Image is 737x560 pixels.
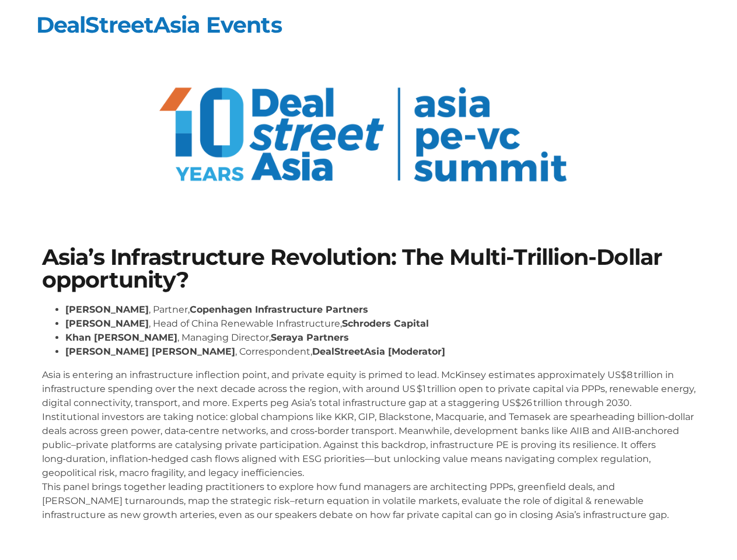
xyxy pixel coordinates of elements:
strong: Seraya Partners [271,332,349,343]
strong: DealStreetAsia [Moderator] [312,346,445,357]
strong: Schroders Capital [342,318,429,329]
strong: Khan [PERSON_NAME] [65,332,177,343]
li: , Correspondent, [65,345,696,359]
li: , Partner, [65,303,696,317]
strong: [PERSON_NAME] [65,318,149,329]
li: , Head of China Renewable Infrastructure, [65,317,696,331]
strong: Copenhagen Infrastructure Partners [190,304,368,315]
li: , Managing Director, [65,331,696,345]
p: Asia is entering an infrastructure inflection point, and private equity is primed to lead. McKins... [42,368,696,522]
strong: [PERSON_NAME] [PERSON_NAME] [65,346,235,357]
strong: [PERSON_NAME] [65,304,149,315]
a: DealStreetAsia Events [36,11,282,38]
h1: Asia’s Infrastructure Revolution: The Multi-Trillion-Dollar opportunity? [42,246,696,291]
